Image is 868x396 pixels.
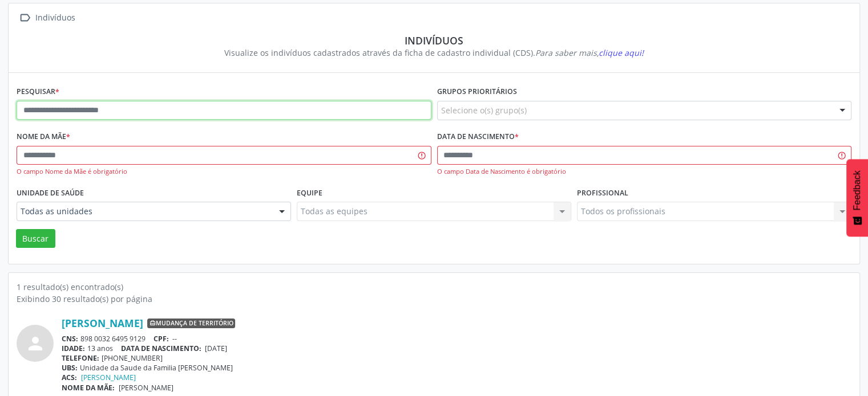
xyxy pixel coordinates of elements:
[441,104,527,116] span: Selecione o(s) grupo(s)
[535,47,644,58] i: Para saber mais,
[25,333,46,354] i: person
[25,34,843,47] div: Indivíduos
[17,184,84,202] label: Unidade de saúde
[81,373,136,382] a: [PERSON_NAME]
[121,344,201,353] span: DATA DE NASCIMENTO:
[846,159,868,236] button: Feedback - Mostrar pesquisa
[62,383,115,393] span: NOME DA MÃE:
[297,184,322,202] label: Equipe
[437,128,519,146] label: Data de nascimento
[62,353,851,363] div: [PHONE_NUMBER]
[21,206,268,217] span: Todas as unidades
[62,334,78,344] span: CNS:
[599,47,644,58] span: clique aqui!
[437,167,852,177] div: O campo Data de Nascimento é obrigatório
[205,344,227,353] span: [DATE]
[154,334,169,344] span: CPF:
[62,344,851,353] div: 13 anos
[17,293,851,305] div: Exibindo 30 resultado(s) por página
[16,229,55,248] button: Buscar
[119,383,173,393] span: [PERSON_NAME]
[62,363,78,373] span: UBS:
[25,47,843,59] div: Visualize os indivíduos cadastrados através da ficha de cadastro individual (CDS).
[62,363,851,373] div: Unidade da Saude da Familia [PERSON_NAME]
[172,334,177,344] span: --
[147,319,235,329] span: Mudança de território
[62,334,851,344] div: 898 0032 6495 9129
[62,373,77,382] span: ACS:
[17,281,851,293] div: 1 resultado(s) encontrado(s)
[33,10,77,26] div: Indivíduos
[852,170,862,210] span: Feedback
[17,10,77,26] a:  Indivíduos
[17,10,33,26] i: 
[437,83,517,101] label: Grupos prioritários
[62,353,99,363] span: TELEFONE:
[17,167,431,177] div: O campo Nome da Mãe é obrigatório
[577,184,628,202] label: Profissional
[17,83,59,101] label: Pesquisar
[17,128,70,146] label: Nome da mãe
[62,344,85,353] span: IDADE:
[62,317,143,329] a: [PERSON_NAME]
